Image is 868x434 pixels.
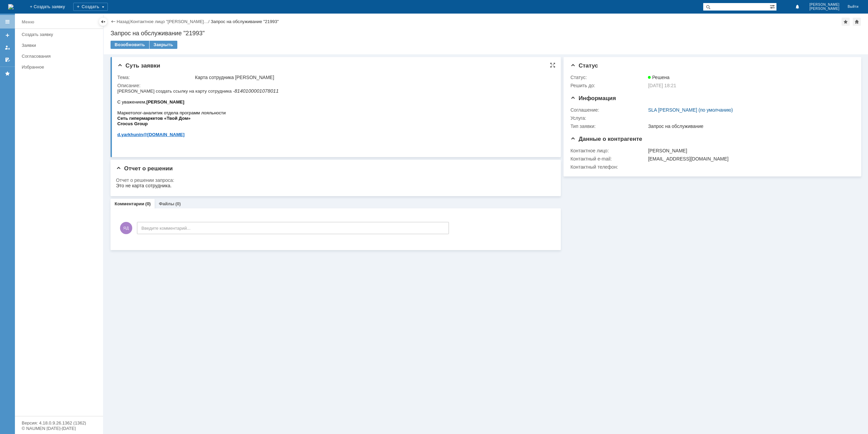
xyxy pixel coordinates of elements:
[211,19,279,24] div: Запрос на обслуживание "21993"
[26,44,67,49] span: @[DOMAIN_NAME]
[22,54,99,59] div: Согласования
[22,18,34,26] div: Меню
[19,29,102,40] a: Создать заявку
[111,30,861,37] div: Запрос на обслуживание "21993"
[22,43,99,48] div: Заявки
[195,75,550,80] div: Карта сотрудника [PERSON_NAME]
[570,115,647,121] div: Услуга:
[770,3,776,10] span: Расширенный поиск
[99,18,107,26] div: Скрыть меню
[570,148,647,153] div: Контактное лицо:
[570,124,647,129] div: Тип заявки:
[145,201,151,206] div: (0)
[648,148,850,153] div: [PERSON_NAME]
[175,201,181,206] div: (0)
[570,156,647,162] div: Контактный e-mail:
[120,222,132,234] span: ЯД
[648,124,850,129] div: Запрос на обслуживание
[117,75,194,80] div: Тема:
[22,421,96,425] div: Версия: 4.18.0.9.26.1362 (1362)
[648,75,669,80] span: Решена
[570,83,647,88] div: Решить до:
[809,7,840,11] span: [PERSON_NAME]
[117,62,160,69] span: Суть заявки
[570,75,647,80] div: Статус:
[570,136,642,142] span: Данные о контрагенте
[809,3,840,7] span: [PERSON_NAME]
[17,33,31,38] span: Group
[8,4,14,10] img: logo
[22,32,99,37] div: Создать заявку
[22,64,92,70] div: Избранное
[19,51,102,61] a: Согласования
[570,95,616,101] span: Информация
[22,426,96,431] div: © NAUMEN [DATE]-[DATE]
[116,177,551,183] div: Отчет о решении запроса:
[116,165,173,172] span: Отчет о решении
[8,4,14,10] a: Перейти на домашнюю страницу
[550,62,555,68] div: На всю страницу
[117,83,551,88] div: Описание:
[2,42,13,53] a: Мои заявки
[115,201,144,206] a: Комментарии
[73,3,108,11] div: Создать
[117,19,129,24] a: Назад
[2,30,13,41] a: Создать заявку
[648,83,676,88] span: [DATE] 18:21
[570,164,647,170] div: Контактный телефон:
[570,62,598,69] span: Статус
[29,11,67,16] b: [PERSON_NAME]
[648,107,733,113] a: SLA [PERSON_NAME] (по умолчанию)
[853,18,861,26] div: Сделать домашней страницей
[570,107,647,113] div: Соглашение:
[648,156,850,162] div: [EMAIL_ADDRESS][DOMAIN_NAME]
[159,201,174,206] a: Файлы
[842,18,850,26] div: Добавить в избранное
[19,40,102,51] a: Заявки
[129,19,130,24] div: |
[2,54,13,65] a: Мои согласования
[131,19,211,24] div: /
[131,19,209,24] a: Контактное лицо "[PERSON_NAME]…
